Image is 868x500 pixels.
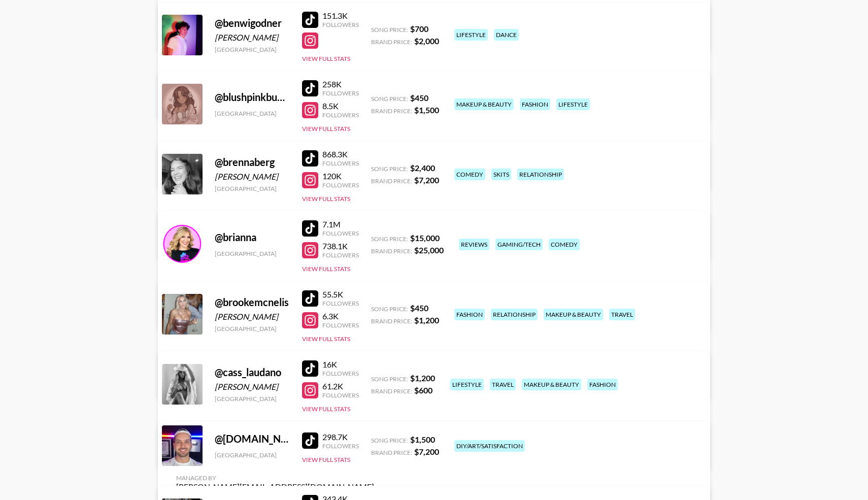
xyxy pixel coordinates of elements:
[215,296,290,309] div: @ brookemcnelis
[322,391,359,399] div: Followers
[371,305,408,313] span: Song Price:
[371,387,412,395] span: Brand Price:
[491,309,538,320] div: relationship
[215,231,290,244] div: @ brianna
[322,432,359,442] div: 298.7K
[302,335,350,343] button: View Full Stats
[322,11,359,21] div: 151.3K
[454,440,525,452] div: diy/art/satisfaction
[322,101,359,111] div: 8.5K
[549,239,580,250] div: comedy
[322,299,359,307] div: Followers
[414,175,439,185] strong: $ 7,200
[410,435,435,444] strong: $ 1,500
[322,159,359,167] div: Followers
[302,405,350,413] button: View Full Stats
[414,36,439,46] strong: $ 2,000
[302,125,350,132] button: View Full Stats
[322,370,359,377] div: Followers
[450,379,484,390] div: lifestyle
[410,24,428,34] strong: $ 700
[414,245,444,255] strong: $ 25,000
[371,95,408,103] span: Song Price:
[215,395,290,403] div: [GEOGRAPHIC_DATA]
[520,98,550,110] div: fashion
[322,289,359,299] div: 55.5K
[371,165,408,173] span: Song Price:
[454,98,514,110] div: makeup & beauty
[215,185,290,192] div: [GEOGRAPHIC_DATA]
[490,379,516,390] div: travel
[322,21,359,28] div: Followers
[371,247,412,255] span: Brand Price:
[414,447,439,456] strong: $ 7,200
[459,239,489,250] div: reviews
[322,251,359,259] div: Followers
[215,366,290,379] div: @ cass_laudano
[215,46,290,53] div: [GEOGRAPHIC_DATA]
[215,110,290,117] div: [GEOGRAPHIC_DATA]
[215,312,290,322] div: [PERSON_NAME]
[215,172,290,182] div: [PERSON_NAME]
[302,265,350,273] button: View Full Stats
[410,93,428,103] strong: $ 450
[322,171,359,181] div: 120K
[371,317,412,325] span: Brand Price:
[322,381,359,391] div: 61.2K
[414,105,439,115] strong: $ 1,500
[371,375,408,383] span: Song Price:
[302,55,350,62] button: View Full Stats
[454,29,488,41] div: lifestyle
[322,241,359,251] div: 738.1K
[302,456,350,463] button: View Full Stats
[371,26,408,34] span: Song Price:
[609,309,635,320] div: travel
[215,451,290,459] div: [GEOGRAPHIC_DATA]
[371,437,408,444] span: Song Price:
[371,235,408,243] span: Song Price:
[215,432,290,445] div: @ [DOMAIN_NAME]
[215,32,290,43] div: [PERSON_NAME]
[322,149,359,159] div: 868.3K
[410,163,435,173] strong: $ 2,400
[215,156,290,169] div: @ brennaberg
[371,38,412,46] span: Brand Price:
[410,233,440,243] strong: $ 15,000
[371,449,412,456] span: Brand Price:
[322,219,359,229] div: 7.1M
[215,250,290,257] div: [GEOGRAPHIC_DATA]
[302,195,350,203] button: View Full Stats
[495,239,543,250] div: gaming/tech
[414,385,432,395] strong: $ 600
[587,379,618,390] div: fashion
[454,169,485,180] div: comedy
[322,321,359,329] div: Followers
[322,181,359,189] div: Followers
[371,177,412,185] span: Brand Price:
[371,107,412,115] span: Brand Price:
[322,311,359,321] div: 6.3K
[176,474,374,482] div: Managed By
[322,79,359,89] div: 258K
[454,309,485,320] div: fashion
[215,325,290,332] div: [GEOGRAPHIC_DATA]
[215,382,290,392] div: [PERSON_NAME]
[215,17,290,29] div: @ benwigodner
[322,442,359,450] div: Followers
[322,359,359,370] div: 16K
[556,98,590,110] div: lifestyle
[544,309,603,320] div: makeup & beauty
[410,303,428,313] strong: $ 450
[414,315,439,325] strong: $ 1,200
[215,91,290,104] div: @ blushpinkbunny
[522,379,581,390] div: makeup & beauty
[322,111,359,119] div: Followers
[517,169,564,180] div: relationship
[322,229,359,237] div: Followers
[494,29,519,41] div: dance
[410,373,435,383] strong: $ 1,200
[491,169,511,180] div: skits
[322,89,359,97] div: Followers
[176,482,374,492] div: [PERSON_NAME][EMAIL_ADDRESS][DOMAIN_NAME]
